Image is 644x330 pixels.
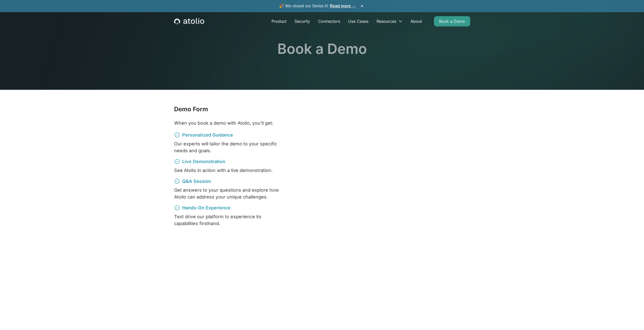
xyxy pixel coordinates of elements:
a: Security [290,16,314,26]
a: About [406,16,426,26]
div: Resources [372,16,406,26]
strong: Demo Form [174,105,208,113]
p: Personalized Guidance [182,131,233,138]
h1: Book a Demo [174,40,470,57]
a: Book a Demo [434,16,470,26]
p: Get answers to your questions and explore how Atolio can address your unique challenges. [174,187,290,200]
a: Product [267,16,290,26]
p: Q&A Session [182,178,211,185]
a: Connectors [314,16,344,26]
span: 🎉 We closed our Series A! [279,3,356,9]
button: × [359,3,365,9]
p: When you book a demo with Atolio, you’ll get: [174,120,290,126]
a: Use Cases [344,16,372,26]
p: Hands-On Experience [182,204,231,211]
div: Resources [377,18,396,24]
p: Live Demonstration [182,158,225,165]
p: Our experts will tailor the demo to your specific needs and goals. [174,140,290,154]
a: Read more → [330,4,356,8]
p: Test drive our platform to experience its capabilities firsthand. [174,213,279,227]
p: See Atolio in action with a live demonstration. [174,167,290,174]
a: home [174,18,204,25]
